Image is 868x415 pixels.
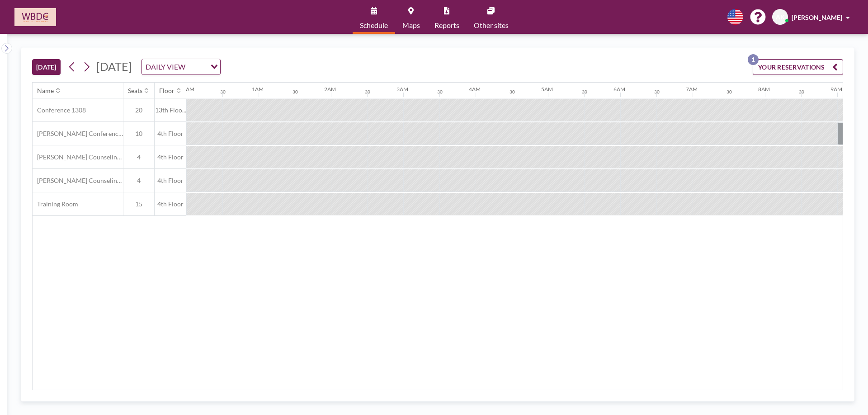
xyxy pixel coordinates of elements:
[758,86,770,93] div: 8AM
[123,177,154,185] span: 4
[799,89,804,95] div: 30
[33,200,78,208] span: Training Room
[469,86,481,93] div: 4AM
[509,89,515,95] div: 30
[474,22,509,29] span: Other sites
[33,130,123,138] span: [PERSON_NAME] Conference Room
[159,87,175,95] div: Floor
[123,130,154,138] span: 10
[292,89,298,95] div: 30
[396,86,408,93] div: 3AM
[155,200,186,208] span: 4th Floor
[324,86,336,93] div: 2AM
[252,86,264,93] div: 1AM
[14,8,56,26] img: organization-logo
[123,153,154,161] span: 4
[123,106,154,114] span: 20
[33,106,86,114] span: Conference 1308
[437,89,443,95] div: 30
[220,89,226,95] div: 30
[830,86,842,93] div: 9AM
[33,153,123,161] span: [PERSON_NAME] Counseling Room
[37,87,54,95] div: Name
[365,89,370,95] div: 30
[541,86,553,93] div: 5AM
[402,22,420,29] span: Maps
[179,86,194,93] div: 12AM
[753,59,843,75] button: YOUR RESERVATIONS1
[582,89,587,95] div: 30
[434,22,459,29] span: Reports
[188,61,205,73] input: Search for option
[792,14,842,21] span: [PERSON_NAME]
[654,89,660,95] div: 30
[155,153,186,161] span: 4th Floor
[33,177,123,185] span: [PERSON_NAME] Counseling Room
[613,86,625,93] div: 6AM
[776,13,785,21] span: AK
[360,22,388,29] span: Schedule
[142,59,220,75] div: Search for option
[155,106,186,114] span: 13th Floo...
[144,61,187,73] span: DAILY VIEW
[726,89,732,95] div: 30
[96,60,132,73] span: [DATE]
[155,130,186,138] span: 4th Floor
[32,59,61,75] button: [DATE]
[128,87,142,95] div: Seats
[155,177,186,185] span: 4th Floor
[123,200,154,208] span: 15
[686,86,698,93] div: 7AM
[748,54,759,65] p: 1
